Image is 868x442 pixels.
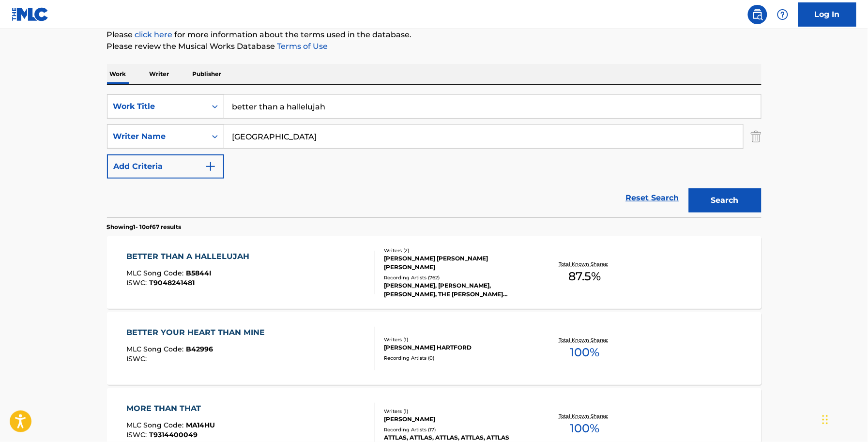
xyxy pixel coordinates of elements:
[621,187,684,209] a: Reset Search
[748,5,767,24] a: Public Search
[384,274,531,281] div: Recording Artists ( 762 )
[107,41,761,52] p: Please review the Musical Works Database
[107,312,761,385] a: BETTER YOUR HEART THAN MINEMLC Song Code:B42996ISWC:Writers (1)[PERSON_NAME] HARTFORDRecording Ar...
[126,430,149,439] span: ISWC :
[570,420,600,437] span: 100 %
[773,5,792,24] div: Help
[570,344,600,361] span: 100 %
[126,403,215,414] div: MORE THAN THAT
[559,412,611,420] p: Total Known Shares:
[149,430,198,439] span: T9314400049
[752,9,763,20] img: search
[126,354,149,363] span: ISWC :
[186,269,212,277] span: B5844I
[777,9,789,20] img: help
[384,354,531,362] div: Recording Artists ( 0 )
[384,254,531,272] div: [PERSON_NAME] [PERSON_NAME] [PERSON_NAME]
[384,281,531,299] div: [PERSON_NAME], [PERSON_NAME], [PERSON_NAME], THE [PERSON_NAME] BROTHERS GROUP, [PERSON_NAME]
[126,278,149,287] span: ISWC :
[384,415,531,424] div: [PERSON_NAME]
[559,260,611,268] p: Total Known Shares:
[689,188,761,213] button: Search
[126,251,254,262] div: BETTER THAN A HALLELUJAH
[135,30,173,39] a: click here
[147,64,172,84] p: Writer
[12,7,49,21] img: MLC Logo
[126,421,186,429] span: MLC Song Code :
[384,247,531,254] div: Writers ( 2 )
[107,64,129,84] p: Work
[190,64,225,84] p: Publisher
[205,161,216,172] img: 9d2ae6d4665cec9f34b9.svg
[149,278,195,287] span: T9048241481
[751,124,761,149] img: Delete Criterion
[186,345,213,353] span: B42996
[126,327,270,338] div: BETTER YOUR HEART THAN MINE
[798,2,856,27] a: Log In
[107,236,761,309] a: BETTER THAN A HALLELUJAHMLC Song Code:B5844IISWC:T9048241481Writers (2)[PERSON_NAME] [PERSON_NAME...
[384,433,531,442] div: ATTLAS, ATTLAS, ATTLAS, ATTLAS, ATTLAS
[384,426,531,433] div: Recording Artists ( 17 )
[113,101,200,112] div: Work Title
[107,29,761,41] p: Please for more information about the terms used in the database.
[384,336,531,343] div: Writers ( 1 )
[384,343,531,352] div: [PERSON_NAME] HARTFORD
[126,269,186,277] span: MLC Song Code :
[113,131,200,142] div: Writer Name
[820,396,868,442] iframe: Chat Widget
[126,345,186,353] span: MLC Song Code :
[107,94,761,217] form: Search Form
[107,223,182,231] p: Showing 1 - 10 of 67 results
[186,421,215,429] span: MA14HU
[107,154,224,179] button: Add Criteria
[569,268,601,285] span: 87.5 %
[384,408,531,415] div: Writers ( 1 )
[822,405,828,434] div: Drag
[275,42,328,51] a: Terms of Use
[559,336,611,344] p: Total Known Shares:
